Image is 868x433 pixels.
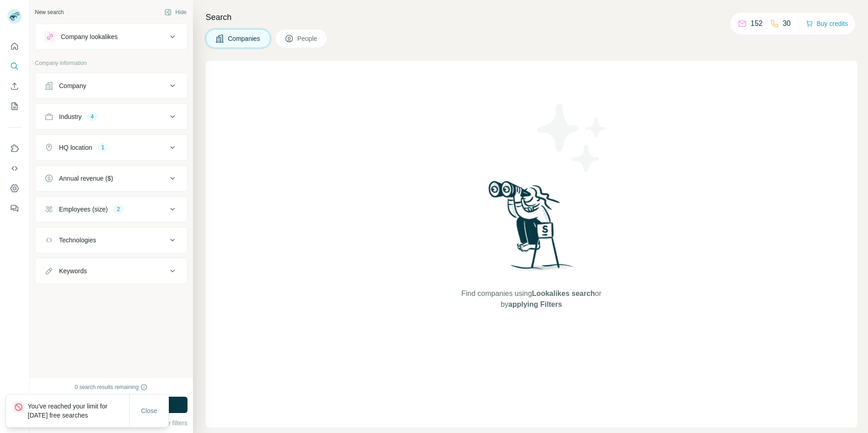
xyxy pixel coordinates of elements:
button: My lists [7,98,22,114]
button: Employees (size)2 [35,198,187,220]
p: Company information [35,59,187,67]
div: 4 [87,113,98,121]
button: Buy credits [806,17,848,30]
div: Industry [59,112,82,121]
button: Feedback [7,200,22,216]
span: Lookalikes search [532,290,595,297]
img: Surfe Illustration - Woman searching with binoculars [484,178,579,280]
div: 2 [113,205,123,213]
button: Industry4 [35,106,187,128]
div: Company [59,81,86,90]
button: Use Surfe API [7,160,22,177]
div: Employees (size) [59,205,108,214]
button: Company lookalikes [35,26,187,48]
button: Technologies [35,229,187,251]
span: Find companies using or by [459,288,604,310]
button: Enrich CSV [7,78,22,94]
button: HQ location1 [35,137,187,158]
div: New search [35,8,64,16]
button: Hide [158,5,193,19]
span: Companies [228,34,261,43]
div: Company lookalikes [61,32,118,41]
div: HQ location [59,143,92,152]
div: Keywords [59,266,87,276]
button: Search [7,58,22,74]
h4: Search [206,11,857,24]
button: Annual revenue ($) [35,167,187,189]
div: 0 search results remaining [75,383,148,391]
span: applying Filters [508,300,562,308]
div: Annual revenue ($) [59,174,113,183]
div: Technologies [59,236,96,245]
div: 1 [98,143,108,152]
button: Quick start [7,38,22,54]
span: Close [141,406,158,415]
button: Use Surfe on LinkedIn [7,140,22,157]
p: 152 [750,18,763,29]
p: 30 [783,18,791,29]
button: Dashboard [7,180,22,197]
button: Company [35,75,187,97]
button: Close [135,403,164,419]
button: Keywords [35,260,187,282]
img: Surfe Illustration - Stars [532,97,613,179]
span: People [297,34,318,43]
p: You've reached your limit for [DATE] free searches [28,402,129,420]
